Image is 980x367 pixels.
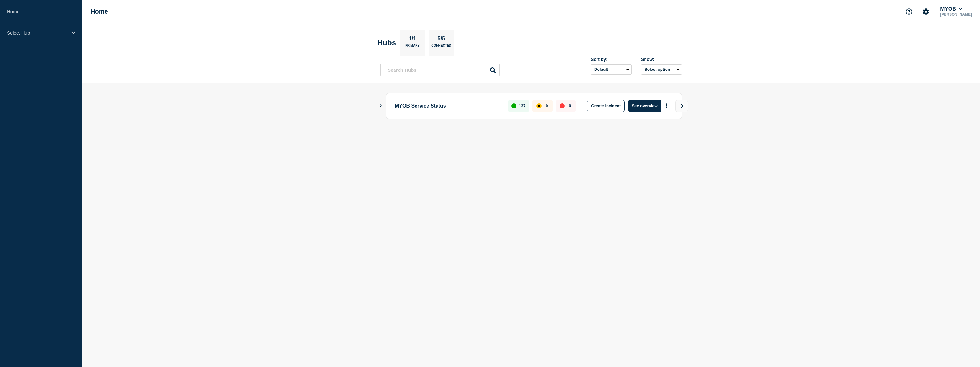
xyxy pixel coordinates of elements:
[560,103,565,108] div: down
[641,57,682,62] div: Show:
[406,36,419,44] p: 1/1
[628,100,661,112] button: See overview
[591,57,632,62] div: Sort by:
[377,38,396,47] h2: Hubs
[395,100,501,112] p: MYOB Service Status
[511,103,516,108] div: up
[380,64,500,76] input: Search Hubs
[435,36,448,44] p: 5/5
[939,6,963,12] button: MYOB
[536,103,542,108] div: affected
[939,12,973,17] p: [PERSON_NAME]
[90,8,108,15] h1: Home
[675,100,688,112] button: View
[546,103,548,108] p: 0
[519,103,526,108] p: 137
[641,64,682,75] button: Select option
[587,100,625,112] button: Create incident
[7,30,67,36] p: Select Hub
[902,5,916,18] button: Support
[919,5,933,18] button: Account settings
[662,100,671,112] button: More actions
[431,44,451,50] p: Connected
[569,103,571,108] p: 0
[379,103,382,108] button: Show Connected Hubs
[591,64,632,75] select: Sort by
[405,44,420,50] p: Primary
